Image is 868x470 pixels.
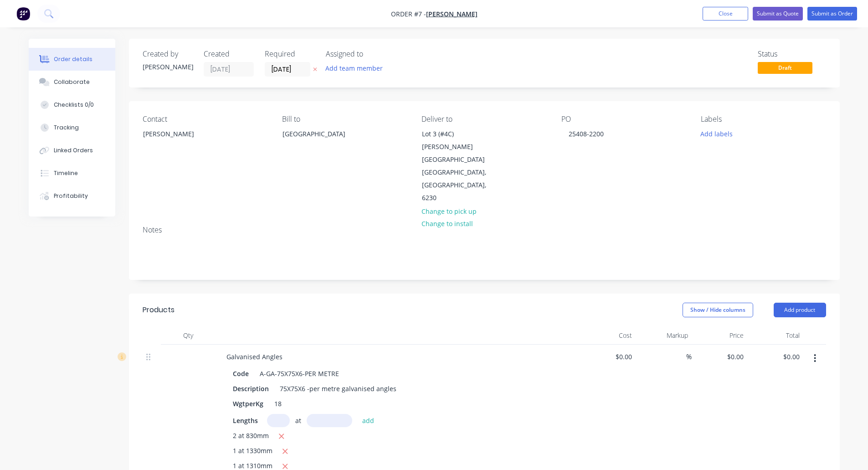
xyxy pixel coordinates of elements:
[753,7,803,21] button: Submit as Quote
[29,185,115,207] button: Profitability
[326,62,388,74] button: Add team member
[29,93,115,116] button: Checklists 0/0
[143,305,175,315] div: Products
[747,326,803,345] div: Total
[391,10,426,18] span: Order #7 -
[561,127,611,140] div: 25408-2200
[276,382,400,395] div: 75X75X6 -per metre galvanised angles
[135,127,226,156] div: [PERSON_NAME]
[561,115,686,124] div: PO
[54,55,92,63] div: Order details
[683,303,753,317] button: Show / Hide columns
[54,78,90,86] div: Collaborate
[414,127,505,205] div: Lot 3 (#4C) [PERSON_NAME][GEOGRAPHIC_DATA][GEOGRAPHIC_DATA], [GEOGRAPHIC_DATA], 6230
[143,115,267,124] div: Contact
[233,446,272,457] span: 1 at 1330mm
[29,48,115,71] button: Order details
[295,416,301,425] span: at
[758,50,826,58] div: Status
[422,166,498,204] div: [GEOGRAPHIC_DATA], [GEOGRAPHIC_DATA], 6230
[29,162,115,185] button: Timeline
[807,7,857,21] button: Submit as Order
[358,414,379,426] button: add
[271,397,285,410] div: 18
[233,416,258,425] span: Lengths
[692,326,748,345] div: Price
[54,192,88,200] div: Profitability
[256,367,343,380] div: A-GA-75X75X6-PER METRE
[143,128,219,140] div: [PERSON_NAME]
[703,7,748,21] button: Close
[54,169,78,177] div: Timeline
[636,326,692,345] div: Markup
[326,50,417,58] div: Assigned to
[758,62,812,73] span: Draft
[416,217,478,230] button: Change to install
[143,62,193,72] div: [PERSON_NAME]
[16,7,30,21] img: Factory
[580,326,636,345] div: Cost
[29,139,115,162] button: Linked Orders
[233,431,269,442] span: 2 at 830mm
[54,101,94,109] div: Checklists 0/0
[422,128,498,166] div: Lot 3 (#4C) [PERSON_NAME][GEOGRAPHIC_DATA]
[219,350,290,363] div: Galvanised Angles
[265,50,315,58] div: Required
[774,303,826,317] button: Add product
[275,127,366,156] div: [GEOGRAPHIC_DATA]
[686,351,692,362] span: %
[161,326,216,345] div: Qty
[29,116,115,139] button: Tracking
[421,115,546,124] div: Deliver to
[229,367,252,380] div: Code
[54,146,93,155] div: Linked Orders
[204,50,254,58] div: Created
[416,205,481,217] button: Change to pick up
[143,50,193,58] div: Created by
[426,10,478,18] a: [PERSON_NAME]
[701,115,826,124] div: Labels
[282,128,358,140] div: [GEOGRAPHIC_DATA]
[29,71,115,93] button: Collaborate
[143,226,826,234] div: Notes
[282,115,407,124] div: Bill to
[229,382,272,395] div: Description
[696,127,738,139] button: Add labels
[54,124,79,132] div: Tracking
[320,62,387,74] button: Add team member
[229,397,267,410] div: WgtperKg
